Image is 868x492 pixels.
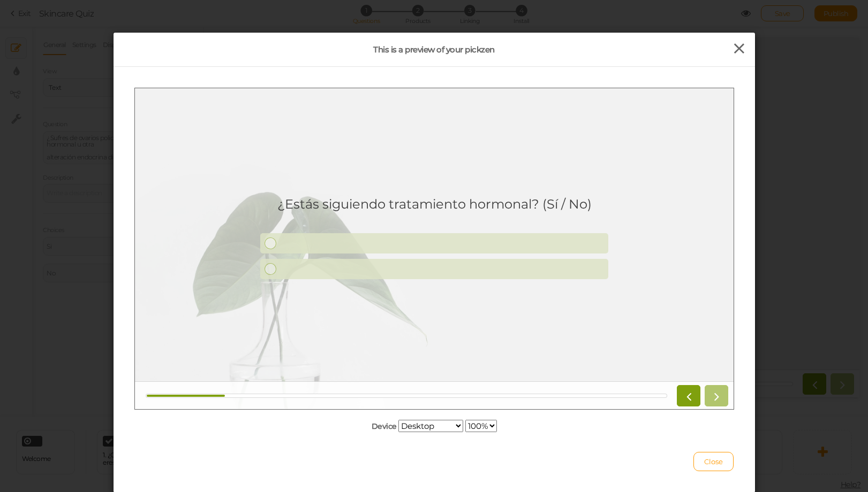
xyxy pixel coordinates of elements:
[170,193,493,203] div: Si
[170,218,493,228] div: No
[693,452,734,471] button: Close
[704,457,723,466] span: Close
[373,44,495,55] strong: This is a preview of your pickzen
[372,421,397,431] span: Device
[142,108,457,124] div: ¿Estás siguiendo tratamiento hormonal? (Sí / No)
[149,104,497,166] div: ¿Sufres de ovarios poliquísticos, síndrome hormonal u otra alteración endocrina diagnosticada? (S...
